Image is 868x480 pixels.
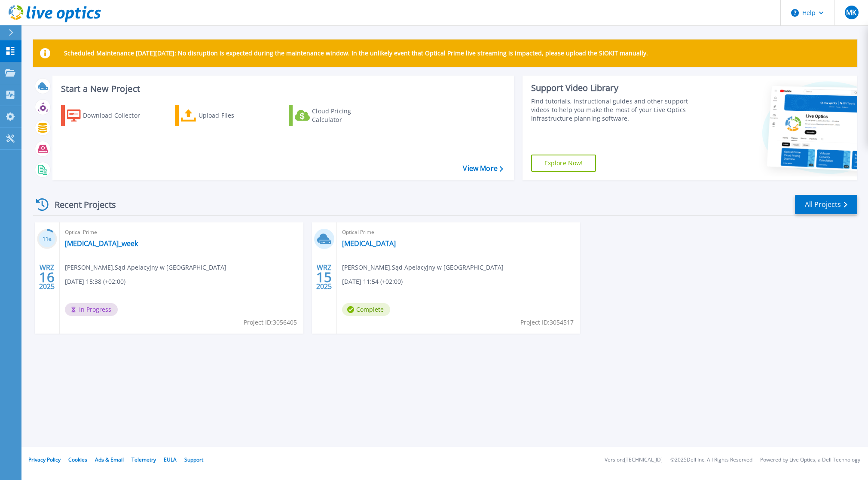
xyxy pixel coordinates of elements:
a: EULA [164,456,177,463]
span: Project ID: 3056405 [244,318,297,327]
span: Optical Prime [65,228,298,237]
h3: 11 [37,234,57,244]
a: Explore Now! [531,155,596,172]
span: [DATE] 15:38 (+02:00) [65,277,125,286]
span: MK [846,9,856,16]
a: Support [184,456,203,463]
div: WRZ 2025 [316,261,332,293]
span: [PERSON_NAME] , Sąd Apelacyjny w [GEOGRAPHIC_DATA] [342,263,504,272]
a: Ads & Email [95,456,124,463]
a: All Projects [795,195,857,214]
a: [MEDICAL_DATA]_week [65,239,138,248]
a: Upload Files [175,105,271,126]
div: Support Video Library [531,82,702,94]
p: Scheduled Maintenance [DATE][DATE]: No disruption is expected during the maintenance window. In t... [64,50,648,57]
span: Project ID: 3054517 [520,318,574,327]
div: WRZ 2025 [39,261,55,293]
div: Recent Projects [33,194,128,215]
a: Telemetry [131,456,156,463]
div: Find tutorials, instructional guides and other support videos to help you make the most of your L... [531,97,702,123]
span: In Progress [65,303,118,316]
a: Privacy Policy [28,456,61,463]
span: Optical Prime [342,228,575,237]
a: Download Collector [61,105,157,126]
div: Cloud Pricing Calculator [312,107,381,124]
a: Cloud Pricing Calculator [289,105,385,126]
span: Complete [342,303,390,316]
span: % [49,237,52,242]
span: 15 [316,273,332,281]
a: View More [463,164,503,173]
a: Cookies [68,456,87,463]
li: Powered by Live Optics, a Dell Technology [760,457,860,463]
div: Upload Files [199,107,267,124]
h3: Start a New Project [61,84,503,94]
li: Version: [TECHNICAL_ID] [605,457,663,463]
li: © 2025 Dell Inc. All Rights Reserved [670,457,752,463]
span: 16 [39,273,55,281]
a: [MEDICAL_DATA] [342,239,396,248]
div: Download Collector [83,107,152,124]
span: [DATE] 11:54 (+02:00) [342,277,403,286]
span: [PERSON_NAME] , Sąd Apelacyjny w [GEOGRAPHIC_DATA] [65,263,226,272]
